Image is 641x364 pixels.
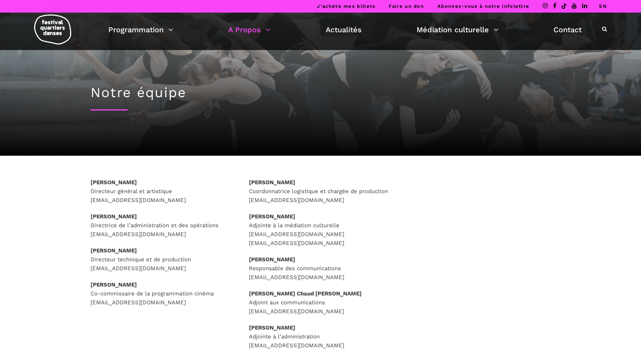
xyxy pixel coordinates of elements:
p: Directrice de l’administration et des opérations [EMAIL_ADDRESS][DOMAIN_NAME] [91,212,234,239]
a: Médiation culturelle [417,23,499,36]
p: Coordonnatrice logistique et chargée de production [EMAIL_ADDRESS][DOMAIN_NAME] [249,178,392,205]
strong: [PERSON_NAME] [91,247,137,254]
p: Responsable des communications [EMAIL_ADDRESS][DOMAIN_NAME] [249,255,392,282]
strong: [PERSON_NAME] [91,281,137,288]
strong: [PERSON_NAME] [91,179,137,186]
strong: [PERSON_NAME] [91,213,137,220]
a: Contact [553,23,582,36]
strong: [PERSON_NAME] [249,213,295,220]
a: J’achète mes billets [317,3,375,9]
strong: [PERSON_NAME] Chaud [PERSON_NAME] [249,290,362,297]
a: Abonnez-vous à notre infolettre [437,3,529,9]
p: Directeur général et artistique [EMAIL_ADDRESS][DOMAIN_NAME] [91,178,234,205]
a: Faire un don [389,3,424,9]
a: Programmation [108,23,173,36]
strong: [PERSON_NAME] [249,179,295,186]
strong: [PERSON_NAME] [249,324,295,331]
img: logo-fqd-med [34,14,71,44]
strong: [PERSON_NAME] [249,256,295,263]
a: Actualités [326,23,362,36]
a: EN [599,3,607,9]
p: Adjoint aux communications [EMAIL_ADDRESS][DOMAIN_NAME] [249,289,392,316]
p: Directeur technique et de production [EMAIL_ADDRESS][DOMAIN_NAME] [91,246,234,273]
p: Adjointe à la médiation culturelle [EMAIL_ADDRESS][DOMAIN_NAME] [EMAIL_ADDRESS][DOMAIN_NAME] [249,212,392,248]
p: Co-commissaire de la programmation cinéma [EMAIL_ADDRESS][DOMAIN_NAME] [91,280,234,307]
p: Adjointe à l’administration [EMAIL_ADDRESS][DOMAIN_NAME] [249,323,392,350]
h1: Notre équipe [91,85,550,101]
a: A Propos [228,23,270,36]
